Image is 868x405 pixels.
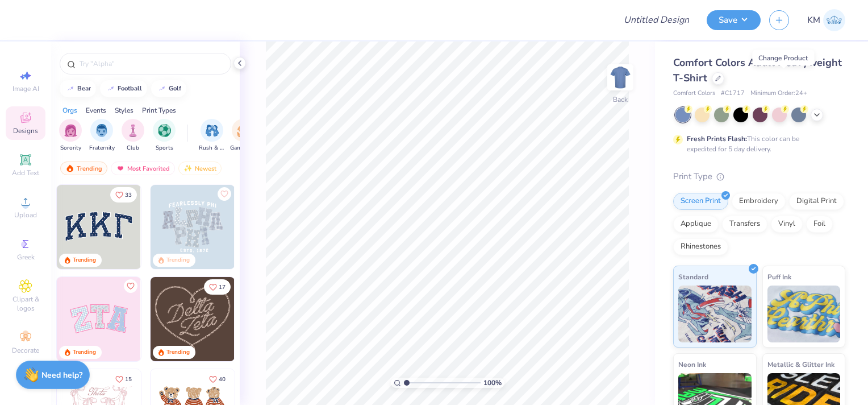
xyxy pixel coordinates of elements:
span: Image AI [12,84,39,93]
div: bear [77,85,91,92]
span: Greek [17,253,35,262]
div: Vinyl [771,216,803,233]
span: 33 [125,192,132,198]
img: trend_line.gif [157,85,166,92]
a: KM [807,9,845,31]
img: Puff Ink [767,286,841,342]
div: Styles [115,105,133,115]
button: Like [110,371,137,387]
span: Club [127,144,139,152]
div: Foil [806,216,833,233]
div: Events [86,105,106,115]
span: Sorority [60,144,81,152]
button: filter button [122,119,144,152]
div: filter for Fraternity [89,119,115,152]
img: 3b9aba4f-e317-4aa7-a679-c95a879539bd [57,185,141,269]
span: # C1717 [721,89,745,98]
img: Standard [678,286,752,342]
button: Like [218,187,231,201]
button: filter button [59,119,82,152]
button: filter button [153,119,176,152]
span: KM [807,14,820,27]
span: Rush & Bid [199,144,225,152]
img: Rush & Bid Image [206,124,219,137]
img: Sports Image [158,124,171,137]
span: Upload [14,210,37,220]
div: Embroidery [732,193,786,210]
span: Minimum Order: 24 + [750,89,807,98]
img: Back [609,66,632,89]
img: ead2b24a-117b-4488-9b34-c08fd5176a7b [234,277,318,361]
div: Print Type [673,170,845,183]
span: Comfort Colors Adult Heavyweight T-Shirt [673,56,842,85]
div: filter for Club [122,119,144,152]
div: Screen Print [673,193,728,210]
div: Transfers [722,216,767,233]
img: Club Image [127,124,139,137]
button: football [100,80,147,97]
button: filter button [230,119,256,152]
div: Orgs [62,105,77,115]
strong: Fresh Prints Flash: [687,134,747,143]
div: filter for Game Day [230,119,256,152]
img: Fraternity Image [95,124,108,137]
img: a3f22b06-4ee5-423c-930f-667ff9442f68 [234,185,318,269]
img: Game Day Image [237,124,250,137]
div: filter for Rush & Bid [199,119,225,152]
span: Designs [13,126,38,135]
button: golf [151,80,186,97]
div: Back [613,94,628,105]
img: 9980f5e8-e6a1-4b4a-8839-2b0e9349023c [57,277,141,361]
div: filter for Sports [153,119,176,152]
span: Comfort Colors [673,89,715,98]
span: Fraternity [89,144,115,152]
img: trend_line.gif [106,85,115,92]
div: filter for Sorority [59,119,82,152]
div: Trending [166,256,190,265]
div: Print Types [142,105,176,115]
div: Trending [73,256,96,265]
strong: Need help? [41,370,82,381]
span: Clipart & logos [6,295,45,313]
button: bear [60,80,96,97]
img: 5a4b4175-9e88-49c8-8a23-26d96782ddc6 [151,185,235,269]
div: Rhinestones [673,238,728,255]
span: 40 [219,377,226,382]
img: Kylia Mease [823,9,845,31]
div: Newest [178,162,222,175]
div: Change Product [752,50,814,66]
span: 100 % [483,378,502,388]
div: This color can be expedited for 5 day delivery. [687,134,827,154]
img: trending.gif [65,164,74,172]
span: Decorate [12,346,39,355]
div: Trending [166,348,190,357]
span: Puff Ink [767,271,791,283]
span: Game Day [230,144,256,152]
span: Neon Ink [678,358,706,370]
button: Save [707,10,761,30]
input: Try "Alpha" [78,58,224,69]
img: most_fav.gif [116,164,125,172]
span: 15 [125,377,132,382]
img: 12710c6a-dcc0-49ce-8688-7fe8d5f96fe2 [151,277,235,361]
img: Newest.gif [183,164,193,172]
div: golf [169,85,181,92]
div: football [118,85,142,92]
span: Sports [156,144,173,152]
div: Trending [73,348,96,357]
button: Like [110,187,137,202]
span: 17 [219,284,226,290]
span: Standard [678,271,708,283]
button: Like [124,279,137,293]
div: Most Favorited [111,162,175,175]
button: Like [204,279,231,295]
span: Add Text [12,168,39,177]
input: Untitled Design [615,9,698,31]
div: Applique [673,216,719,233]
button: Like [204,371,231,387]
button: filter button [199,119,225,152]
div: Trending [60,162,107,175]
div: Digital Print [789,193,844,210]
img: trend_line.gif [66,85,75,92]
img: 5ee11766-d822-42f5-ad4e-763472bf8dcf [140,277,224,361]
